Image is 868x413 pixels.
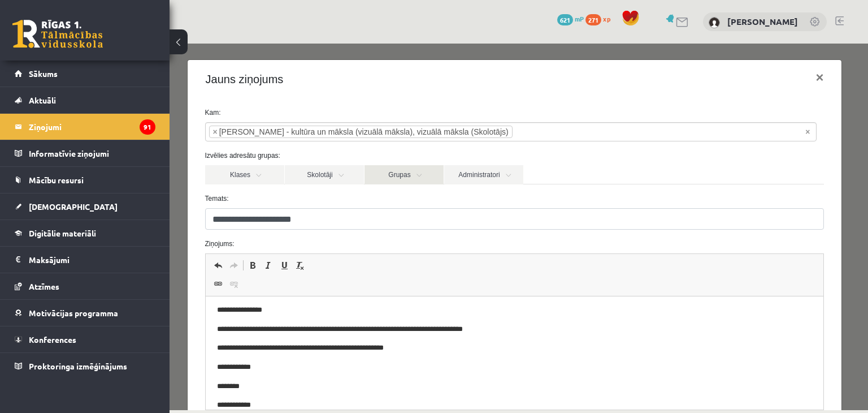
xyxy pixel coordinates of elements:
[27,195,663,205] label: Ziņojums:
[29,140,155,166] legend: Informatīvie ziņojumi
[41,214,57,229] a: Undo (Ctrl+Z)
[91,214,107,229] a: Italic (Ctrl+I)
[40,82,343,94] li: Ilze Kolka - kultūra un māksla (vizuālā māksla), vizuālā māksla (Skolotājs)
[15,247,155,273] a: Maksājumi
[57,214,72,229] a: Redo (Ctrl+Y)
[27,107,663,117] label: Izvēlies adresātu grupas:
[41,233,57,248] a: Link (Ctrl+K)
[15,300,155,326] a: Motivācijas programma
[727,16,798,27] a: [PERSON_NAME]
[275,122,354,141] a: Administratori
[15,87,155,113] a: Aktuāli
[29,308,118,318] span: Motivācijas programma
[709,17,720,28] img: Sandija Laķe
[29,361,127,371] span: Proktoringa izmēģinājums
[75,214,91,229] a: Bold (Ctrl+B)
[11,8,607,134] body: Rich Text Editor, wiswyg-editor-47433839502760-1760344467-64
[637,18,663,50] button: ×
[12,20,103,48] a: Rīgas 1. Tālmācības vidusskola
[36,27,114,44] h4: Jauns ziņojums
[15,61,155,87] a: Sākums
[29,281,59,291] span: Atzīmes
[107,214,123,229] a: Underline (Ctrl+U)
[15,140,155,166] a: Informatīvie ziņojumi
[27,150,663,160] label: Temats:
[29,228,96,238] span: Digitālie materiāli
[29,334,76,345] span: Konferences
[115,122,194,141] a: Skolotāji
[557,14,584,23] a: 621 mP
[29,201,118,212] span: [DEMOGRAPHIC_DATA]
[29,175,84,185] span: Mācību resursi
[29,95,56,105] span: Aktuāli
[15,353,155,379] a: Proktoringa izmēģinājums
[27,64,663,74] label: Kam:
[585,14,601,25] span: 271
[36,122,115,141] a: Klases
[36,253,654,366] iframe: Rich Text Editor, wiswyg-editor-47433839502760-1760344467-64
[575,14,584,23] span: mP
[15,193,155,220] a: [DEMOGRAPHIC_DATA]
[195,122,274,141] a: Grupas
[636,83,640,94] span: Noņemt visus vienumus
[57,233,72,248] a: Unlink
[123,214,138,229] a: Remove Format
[44,83,48,94] span: ×
[29,68,58,79] span: Sākums
[585,14,616,23] a: 271 xp
[603,14,610,23] span: xp
[15,220,155,246] a: Digitālie materiāli
[15,167,155,193] a: Mācību resursi
[140,119,155,135] i: 91
[15,326,155,352] a: Konferences
[15,273,155,299] a: Atzīmes
[557,14,573,25] span: 621
[29,114,155,140] legend: Ziņojumi
[29,247,155,273] legend: Maksājumi
[15,114,155,140] a: Ziņojumi91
